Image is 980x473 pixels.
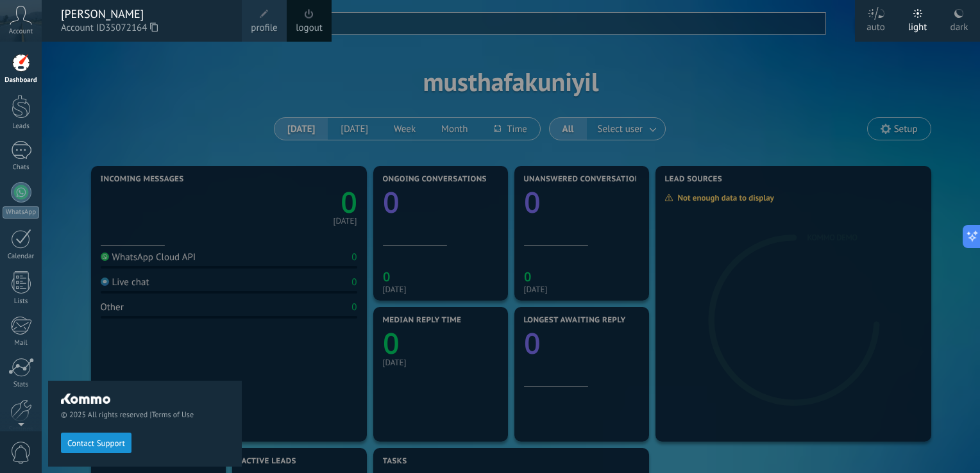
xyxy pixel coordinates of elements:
span: profile [251,21,277,35]
div: Chats [3,163,40,172]
span: Account [9,28,33,36]
div: Leads [3,122,40,131]
div: dark [950,8,968,42]
div: Stats [3,381,40,389]
a: logout [296,21,323,35]
div: WhatsApp [3,206,39,219]
div: [PERSON_NAME] [61,7,229,21]
div: Dashboard [3,76,40,85]
div: Lists [3,297,40,306]
span: 35072164 [105,21,158,35]
span: Contact Support [67,439,125,448]
div: light [908,8,927,42]
a: Contact Support [61,438,131,447]
div: Mail [3,339,40,347]
span: Account ID [61,21,229,35]
span: © 2025 All rights reserved | [61,410,229,420]
button: Contact Support [61,433,131,453]
div: Calendar [3,253,40,261]
a: Terms of Use [151,410,194,420]
div: auto [866,8,885,42]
